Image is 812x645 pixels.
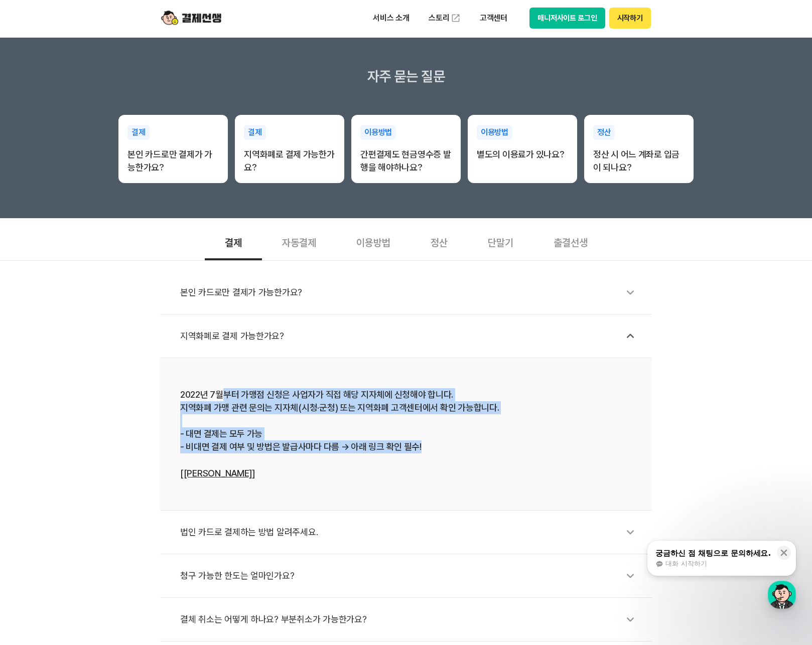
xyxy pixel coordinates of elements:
[593,148,685,174] p: 정산 시 어느 계좌로 입금이 되나요?
[473,9,514,27] p: 고객센터
[180,325,642,348] div: 지역화폐로 결제 가능한가요?
[180,608,642,631] div: 결체 취소는 어떻게 하나요? 부분취소가 가능한가요?
[366,9,417,27] p: 서비스 소개
[155,333,167,341] span: 설정
[180,521,642,544] div: 법인 카드로 결제하는 방법 알려주세요.
[411,223,468,260] div: 정산
[593,125,615,140] p: 정산
[92,334,104,342] span: 대화
[529,8,605,29] button: 매니저사이트 로그인
[422,8,468,28] a: 스토리
[3,318,66,343] a: 홈
[477,125,512,140] p: 이용방법
[66,318,129,343] a: 대화
[180,564,642,587] div: 청구 가능한 한도는 얼마인가요?
[32,333,38,341] span: 홈
[180,388,632,480] div: 2022년 7월부터 가맹점 신청은 사업자가 직접 해당 지자체에 신청해야 합니다. 지역화폐 가맹 관련 문의는 지자체(시청·군청) 또는 지역화폐 고객센터에서 확인 가능합니다. -...
[127,148,219,174] p: 본인 카드로만 결제가 가능한가요?
[180,468,255,478] a: [[PERSON_NAME]]
[262,223,336,260] div: 자동결제
[127,125,150,140] p: 결제
[244,148,335,174] p: 지역화폐로 결제 가능한가요?
[244,125,266,140] p: 결제
[468,223,533,260] div: 단말기
[180,281,642,304] div: 본인 카드로만 결제가 가능한가요?
[205,223,262,260] div: 결제
[477,148,568,161] p: 별도의 이용료가 있나요?
[360,148,452,174] p: 간편결제도 현금영수증 발행을 해야하나요?
[336,223,411,260] div: 이용방법
[161,9,221,28] img: logo
[533,223,608,260] div: 출결선생
[360,125,396,140] p: 이용방법
[129,318,193,343] a: 설정
[451,13,461,23] img: 외부 도메인 오픈
[609,8,651,29] button: 시작하기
